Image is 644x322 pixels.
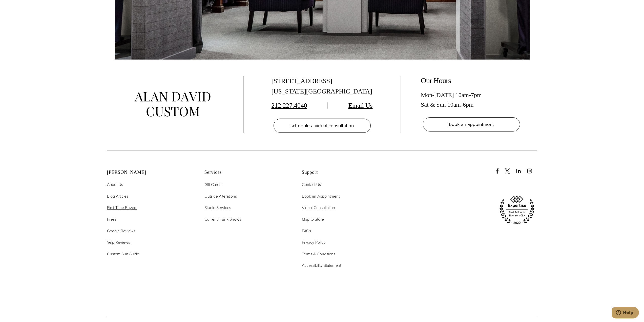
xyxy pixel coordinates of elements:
span: Map to Store [302,216,324,222]
div: Mon-[DATE] 10am-7pm Sat & Sun 10am-6pm [421,90,522,110]
a: Virtual Consultation [302,204,335,211]
a: Blog Articles [107,193,128,200]
a: Map to Store [302,216,324,223]
span: Custom Suit Guide [107,251,139,257]
h2: Support [302,170,387,175]
span: Book an Appointment [302,193,340,199]
a: Terms & Conditions [302,251,335,257]
a: Accessibility Statement [302,262,341,269]
h2: [PERSON_NAME] [107,170,192,175]
span: First-Time Buyers [107,205,137,211]
a: linkedin [516,163,526,174]
nav: Services Footer Nav [204,181,289,222]
a: Privacy Policy [302,239,325,246]
span: Contact Us [302,182,321,187]
a: Gift Cards [204,181,221,188]
span: book an appointment [449,121,494,128]
a: 212.227.4040 [272,102,307,109]
a: Facebook [495,163,504,174]
span: Privacy Policy [302,239,325,245]
nav: Alan David Footer Nav [107,181,192,257]
a: schedule a virtual consultation [274,119,371,133]
span: Accessibility Statement [302,262,341,268]
img: alan david custom [135,92,211,117]
span: Yelp Reviews [107,239,130,245]
span: Google Reviews [107,228,135,234]
span: schedule a virtual consultation [290,122,354,129]
span: Blog Articles [107,193,128,199]
a: First-Time Buyers [107,204,137,211]
span: Terms & Conditions [302,251,335,257]
h2: Services [204,170,289,175]
span: Outside Alterations [204,193,237,199]
a: Current Trunk Shows [204,216,241,223]
a: Contact Us [302,181,321,188]
div: [STREET_ADDRESS] [US_STATE][GEOGRAPHIC_DATA] [272,76,373,97]
span: About Us [107,182,123,187]
span: Virtual Consultation [302,205,335,211]
span: Press [107,216,116,222]
span: Gift Cards [204,182,221,187]
a: Outside Alterations [204,193,237,200]
h2: Our Hours [421,76,522,85]
a: Email Us [348,102,373,109]
a: Google Reviews [107,228,135,234]
a: x/twitter [505,163,515,174]
a: Studio Services [204,204,231,211]
a: Book an Appointment [302,193,340,200]
a: book an appointment [423,117,520,131]
a: About Us [107,181,123,188]
img: expertise, best tailors in new york city 2020 [497,194,537,226]
iframe: Opens a widget where you can chat to one of our agents [612,307,639,319]
span: Studio Services [204,205,231,211]
a: Yelp Reviews [107,239,130,246]
a: Press [107,216,116,223]
a: FAQs [302,228,311,234]
a: instagram [527,163,537,174]
a: Custom Suit Guide [107,251,139,257]
span: Current Trunk Shows [204,216,241,222]
nav: Support Footer Nav [302,181,387,269]
span: FAQs [302,228,311,234]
